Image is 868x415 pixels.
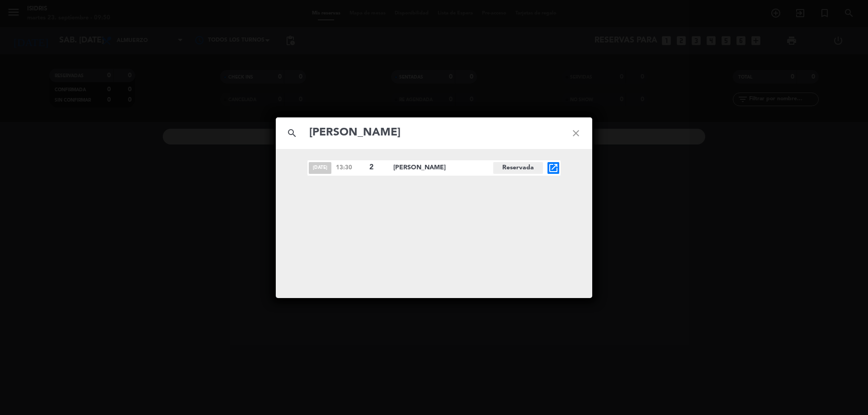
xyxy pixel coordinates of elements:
i: close [560,117,592,149]
input: Buscar reservas [308,124,560,142]
i: open_in_new [548,163,559,173]
span: 2 [369,162,386,173]
i: search [276,117,308,149]
span: [DATE] [309,162,331,174]
span: 13:30 [336,163,365,173]
span: [PERSON_NAME] [393,163,493,173]
span: Reservada [493,162,543,174]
